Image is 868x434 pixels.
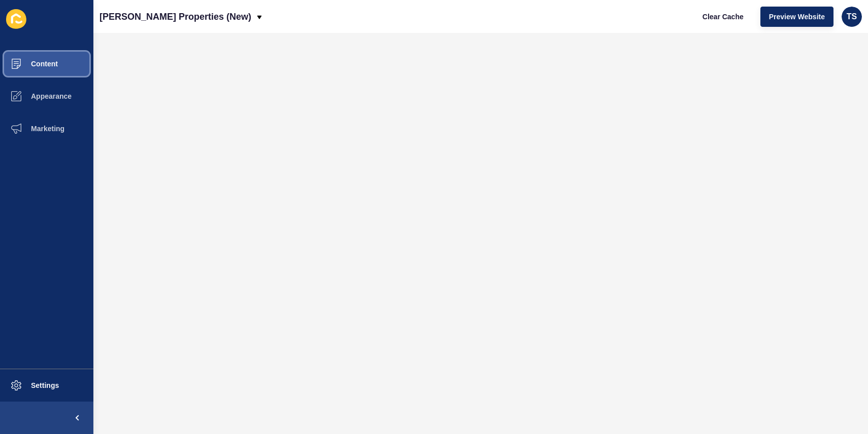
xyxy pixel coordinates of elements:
[694,7,752,27] button: Clear Cache
[769,12,825,22] span: Preview Website
[847,12,857,22] span: TS
[99,4,251,29] p: [PERSON_NAME] Properties (New)
[703,12,744,22] span: Clear Cache
[760,7,833,27] button: Preview Website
